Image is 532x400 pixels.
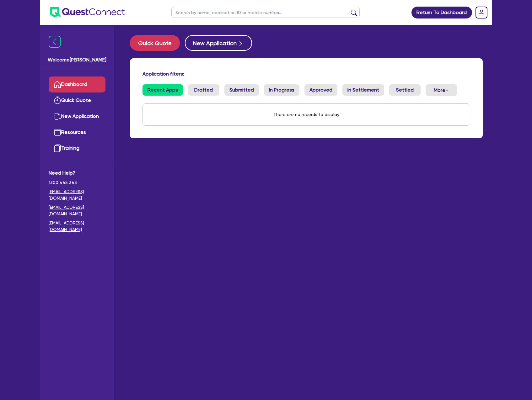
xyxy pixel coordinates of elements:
[49,124,105,140] a: Resources
[54,97,61,104] img: quick-quote
[49,169,105,177] span: Need Help?
[389,84,421,96] a: Settled
[49,188,105,202] a: [EMAIL_ADDRESS][DOMAIN_NAME]
[188,84,219,96] a: Drafted
[50,7,125,18] img: quest-connect-logo-blue
[49,204,105,217] a: [EMAIL_ADDRESS][DOMAIN_NAME]
[48,56,106,64] span: Welcome [PERSON_NAME]
[49,76,105,92] a: Dashboard
[54,113,61,120] img: new-application
[49,220,105,233] a: [EMAIL_ADDRESS][DOMAIN_NAME]
[49,108,105,124] a: New Application
[142,84,183,96] a: Recent Apps
[54,129,61,136] img: resources
[49,179,105,186] span: 1300 465 363
[266,104,347,125] div: There are no records to display
[142,71,470,77] h4: Application filters:
[264,84,299,96] a: In Progress
[171,7,360,18] input: Search by name, application ID or mobile number...
[342,84,384,96] a: In Settlement
[130,35,180,51] button: Quick Quote
[224,84,259,96] a: Submitted
[426,84,457,96] button: Dropdown toggle
[304,84,337,96] a: Approved
[473,4,490,21] a: Dropdown toggle
[49,36,61,48] img: icon-menu-close
[49,92,105,108] a: Quick Quote
[185,35,252,51] button: New Application
[49,140,105,156] a: Training
[130,35,185,51] a: Quick Quote
[54,145,61,152] img: training
[411,7,472,18] a: Return To Dashboard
